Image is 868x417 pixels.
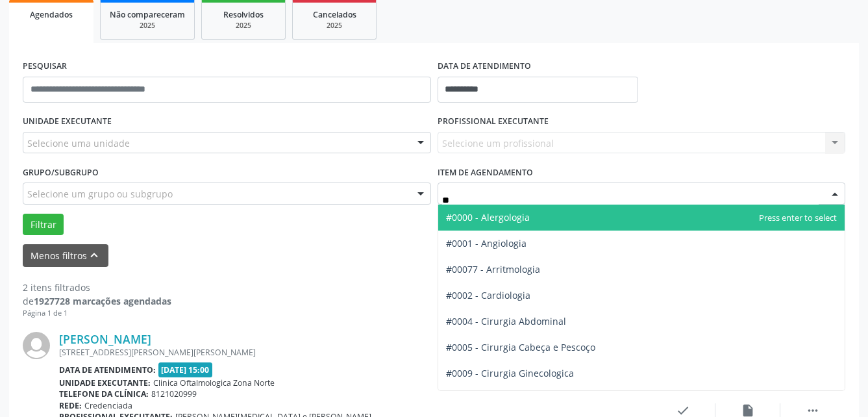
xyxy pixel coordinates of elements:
[27,136,130,150] span: Selecione uma unidade
[23,244,108,267] button: Menos filtroskeyboard_arrow_up
[27,187,173,201] span: Selecione um grupo ou subgrupo
[313,9,356,20] span: Cancelados
[446,367,574,379] span: #0009 - Cirurgia Ginecologica
[23,332,50,359] img: img
[30,9,73,20] span: Agendados
[84,400,132,411] span: Credenciada
[223,9,264,20] span: Resolvidos
[59,364,156,375] b: Data de atendimento:
[59,400,82,411] b: Rede:
[23,281,171,294] div: 2 itens filtrados
[446,263,540,275] span: #00077 - Arritmologia
[34,295,171,307] strong: 1927728 marcações agendadas
[446,289,530,301] span: #0002 - Cardiologia
[438,57,531,77] label: DATA DE ATENDIMENTO
[59,388,149,399] b: Telefone da clínica:
[446,211,530,223] span: #0000 - Alergologia
[59,347,651,358] div: [STREET_ADDRESS][PERSON_NAME][PERSON_NAME]
[211,21,276,31] div: 2025
[446,315,566,327] span: #0004 - Cirurgia Abdominal
[158,362,213,377] span: [DATE] 15:00
[23,162,99,183] label: Grupo/Subgrupo
[438,112,549,132] label: PROFISSIONAL EXECUTANTE
[59,377,151,388] b: Unidade executante:
[446,341,595,353] span: #0005 - Cirurgia Cabeça e Pescoço
[23,308,171,319] div: Página 1 de 1
[87,248,101,262] i: keyboard_arrow_up
[110,9,185,20] span: Não compareceram
[153,377,275,388] span: Clinica Oftalmologica Zona Norte
[23,112,112,132] label: UNIDADE EXECUTANTE
[446,237,527,249] span: #0001 - Angiologia
[438,162,533,183] label: Item de agendamento
[23,294,171,308] div: de
[23,57,67,77] label: PESQUISAR
[151,388,197,399] span: 8121020999
[59,332,151,346] a: [PERSON_NAME]
[302,21,367,31] div: 2025
[23,214,64,236] button: Filtrar
[110,21,185,31] div: 2025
